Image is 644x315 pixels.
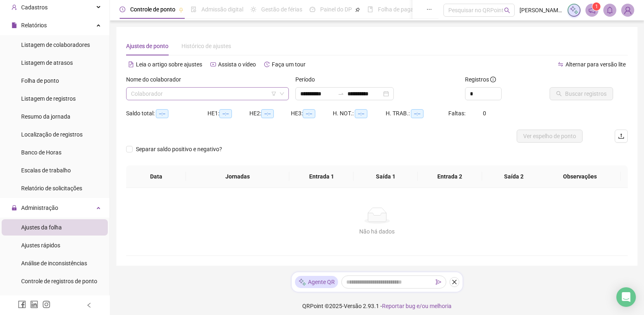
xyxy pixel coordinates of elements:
span: user-add [11,4,17,10]
span: ellipsis [426,7,432,12]
img: sparkle-icon.fc2bf0ac1784a2077858766a79e2daf3.svg [570,6,579,15]
div: HE 2: [249,109,291,118]
div: Não há dados [136,227,618,236]
span: Listagem de registros [21,95,76,102]
span: youtube [210,62,216,67]
div: H. TRAB.: [386,109,448,118]
span: filter [271,91,276,96]
span: info-circle [490,77,496,82]
span: pushpin [179,7,183,12]
label: Período [295,75,320,84]
th: Data [126,165,186,188]
span: Listagem de atrasos [21,59,73,66]
img: sparkle-icon.fc2bf0ac1784a2077858766a79e2daf3.svg [298,278,306,286]
span: Escalas de trabalho [21,167,71,174]
span: clock-circle [120,7,125,12]
span: Leia o artigo sobre ajustes [136,61,202,68]
th: Jornadas [186,165,289,188]
span: dashboard [310,7,315,12]
div: Open Intercom Messenger [616,287,636,307]
span: Faltas: [448,110,467,117]
sup: 1 [592,2,600,11]
span: upload [618,133,624,139]
span: swap-right [338,90,344,97]
span: --:-- [355,109,367,118]
span: 1 [595,4,598,9]
span: Controle de registros de ponto [21,278,97,284]
span: Cadastros [21,4,48,11]
span: Listagem de colaboradores [21,42,90,48]
span: Separar saldo positivo e negativo? [133,145,225,154]
th: Saída 2 [482,165,546,188]
div: Agente QR [295,276,338,288]
span: to [338,90,344,97]
span: Observações [546,172,614,181]
div: HE 3: [291,109,333,118]
th: Entrada 1 [289,165,354,188]
span: file-text [128,62,134,67]
span: Assista o vídeo [218,61,256,68]
span: facebook [18,300,26,308]
span: Ajustes rápidos [21,242,60,249]
span: --:-- [261,109,274,118]
span: Admissão digital [201,6,243,13]
span: Relatório de solicitações [21,185,82,192]
span: Faça um tour [272,61,306,68]
span: --:-- [156,109,168,118]
span: lock [11,205,17,211]
span: send [436,279,441,285]
span: Versão [344,303,362,309]
button: Buscar registros [550,87,613,100]
label: Nome do colaborador [126,75,186,84]
span: Registros [465,75,496,84]
span: Reportar bug e/ou melhoria [382,303,452,309]
span: --:-- [411,109,424,118]
div: HE 1: [207,109,249,118]
span: Folha de pagamento [378,6,430,13]
span: Resumo da jornada [21,113,70,120]
button: Ver espelho de ponto [517,130,583,143]
span: Análise de inconsistências [21,260,87,267]
div: H. NOT.: [333,109,386,118]
span: file [11,22,17,28]
th: Saída 1 [354,165,418,188]
span: Folha de ponto [21,77,59,84]
span: swap [558,62,563,67]
th: Observações [539,165,621,188]
span: --:-- [219,109,232,118]
span: pushpin [355,7,360,12]
span: Localização de registros [21,131,83,138]
span: search [504,7,510,13]
span: book [367,7,373,12]
span: Histórico de ajustes [181,43,231,49]
span: Relatórios [21,22,47,29]
span: instagram [42,300,50,308]
span: Administração [21,205,58,211]
span: linkedin [30,300,38,308]
span: close [452,279,457,285]
th: Entrada 2 [418,165,482,188]
span: history [264,62,270,67]
span: [PERSON_NAME] [520,6,563,15]
span: Controle de ponto [130,6,175,13]
span: Ajustes da folha [21,224,62,231]
span: Alternar para versão lite [565,61,626,68]
div: Saldo total: [126,109,207,118]
span: Painel do DP [320,6,352,13]
span: bell [606,7,613,14]
img: 59486 [622,4,634,16]
span: 0 [483,110,486,117]
span: sun [251,7,256,12]
span: left [86,302,92,308]
span: file-done [191,7,196,12]
span: Gestão de férias [261,6,302,13]
span: --:-- [303,109,315,118]
span: down [279,91,284,96]
span: Ajustes de ponto [126,43,168,49]
span: Banco de Horas [21,149,61,156]
span: notification [588,7,596,14]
